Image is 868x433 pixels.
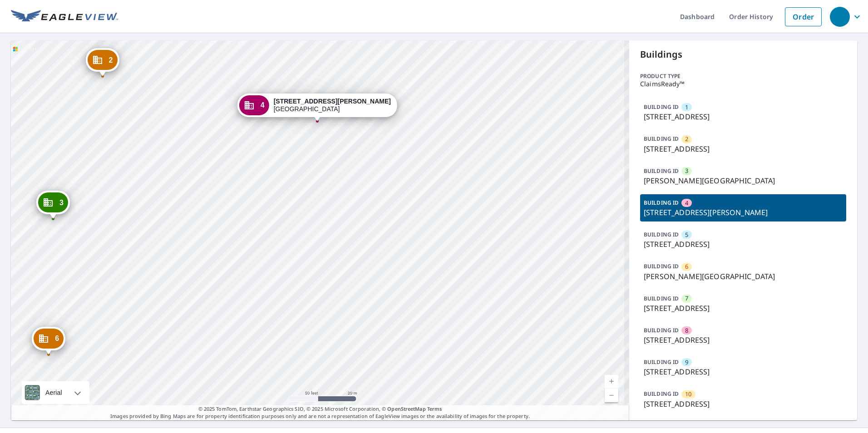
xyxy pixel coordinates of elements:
[685,358,688,367] span: 9
[644,199,679,207] p: BUILDING ID
[274,98,391,113] div: [GEOGRAPHIC_DATA]
[59,199,64,206] span: 3
[644,335,843,345] p: [STREET_ADDRESS]
[640,72,846,80] p: Product type
[22,381,89,404] div: Aerial
[605,375,618,389] a: Current Level 19, Zoom In
[11,10,118,24] img: EV Logo
[274,98,391,105] strong: [STREET_ADDRESS][PERSON_NAME]
[644,358,679,366] p: BUILDING ID
[644,390,679,398] p: BUILDING ID
[644,271,843,282] p: [PERSON_NAME][GEOGRAPHIC_DATA]
[640,80,846,88] p: ClaimsReady™
[644,207,843,218] p: [STREET_ADDRESS][PERSON_NAME]
[644,167,679,175] p: BUILDING ID
[261,102,265,108] span: 4
[605,389,618,402] a: Current Level 19, Zoom Out
[685,167,688,175] span: 3
[685,231,688,239] span: 5
[644,135,679,143] p: BUILDING ID
[32,327,65,355] div: Dropped pin, building 6, Commercial property, Everett St Wichita, KS 67213
[11,405,629,420] p: Images provided by Bing Maps are for property identification purposes only and are not a represen...
[237,93,397,122] div: Dropped pin, building 4, Commercial property, 512 S Hiram St Wichita, KS 67213
[644,326,679,334] p: BUILDING ID
[644,175,843,186] p: [PERSON_NAME][GEOGRAPHIC_DATA]
[685,199,688,207] span: 4
[685,103,688,112] span: 1
[640,48,846,61] p: Buildings
[109,57,113,64] span: 2
[644,239,843,250] p: [STREET_ADDRESS]
[86,48,119,76] div: Dropped pin, building 2, Commercial property, 2198 Bonn St Wichita, KS 67213
[685,326,688,335] span: 8
[644,143,843,154] p: [STREET_ADDRESS]
[198,405,442,413] span: © 2025 TomTom, Earthstar Geographics SIO, © 2025 Microsoft Corporation, ©
[387,405,425,412] a: OpenStreetMap
[644,303,843,314] p: [STREET_ADDRESS]
[427,405,442,412] a: Terms
[55,335,59,342] span: 6
[644,231,679,238] p: BUILDING ID
[644,262,679,270] p: BUILDING ID
[785,7,822,26] a: Order
[644,399,843,409] p: [STREET_ADDRESS]
[644,366,843,377] p: [STREET_ADDRESS]
[644,111,843,122] p: [STREET_ADDRESS]
[36,191,70,219] div: Dropped pin, building 3, Commercial property, Everett St Wichita, KS 67213
[644,295,679,302] p: BUILDING ID
[644,103,679,111] p: BUILDING ID
[43,381,65,404] div: Aerial
[685,135,688,143] span: 2
[685,262,688,271] span: 6
[685,390,691,399] span: 10
[685,294,688,303] span: 7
